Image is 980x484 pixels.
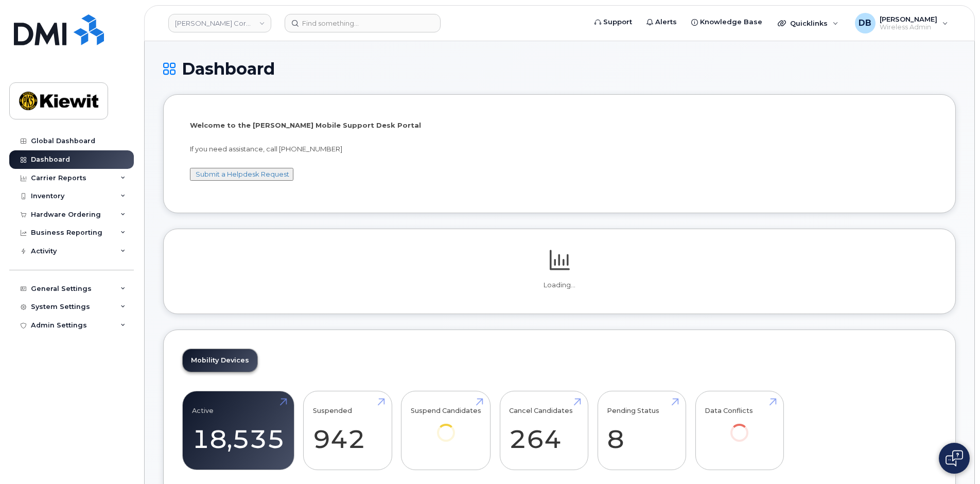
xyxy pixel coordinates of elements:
[183,349,257,372] a: Mobility Devices
[509,396,579,464] a: Cancel Candidates 264
[411,396,481,456] a: Suspend Candidates
[190,120,929,130] p: Welcome to the [PERSON_NAME] Mobile Support Desk Portal
[313,396,382,464] a: Suspended 942
[190,144,929,154] p: If you need assistance, call [PHONE_NUMBER]
[190,168,293,181] button: Submit a Helpdesk Request
[196,170,289,178] a: Submit a Helpdesk Request
[607,396,676,464] a: Pending Status 8
[163,60,956,78] h1: Dashboard
[192,396,285,464] a: Active 18,535
[182,281,937,290] p: Loading...
[946,450,963,466] img: Open chat
[705,396,774,456] a: Data Conflicts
